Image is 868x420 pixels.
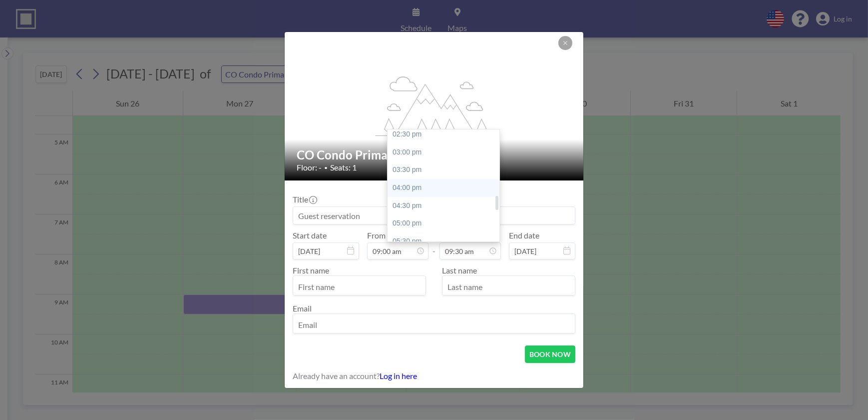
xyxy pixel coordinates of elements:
[293,230,327,240] label: Start date
[297,147,572,162] h2: CO Condo Primary Suite
[388,161,504,179] div: 03:30 pm
[388,143,504,161] div: 03:00 pm
[293,194,316,204] label: Title
[388,197,504,215] div: 04:30 pm
[525,345,575,363] button: BOOK NOW
[442,278,575,295] input: Last name
[509,230,539,240] label: End date
[388,125,504,143] div: 02:30 pm
[293,316,575,333] input: Email
[367,230,386,240] label: From
[293,265,329,275] label: First name
[380,371,417,380] a: Log in here
[324,164,328,171] span: •
[293,278,426,295] input: First name
[388,179,504,197] div: 04:00 pm
[297,162,322,172] span: Floor: -
[388,214,504,232] div: 05:00 pm
[388,232,504,250] div: 05:30 pm
[293,303,312,313] label: Email
[330,162,357,172] span: Seats: 1
[442,265,477,275] label: Last name
[433,234,435,256] span: -
[293,207,575,224] input: Guest reservation
[293,371,380,381] span: Already have an account?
